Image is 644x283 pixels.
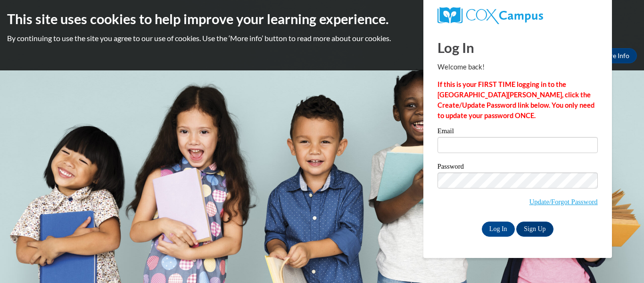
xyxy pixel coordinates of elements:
input: Log In [482,222,515,237]
a: COX Campus [438,7,598,24]
label: Email [438,128,598,137]
img: COX Campus [438,7,543,24]
h2: This site uses cookies to help improve your learning experience. [7,9,637,28]
p: Welcome back! [438,62,598,72]
label: Password [438,163,598,172]
h1: Log In [438,38,598,57]
strong: If this is your FIRST TIME logging in to the [GEOGRAPHIC_DATA][PERSON_NAME], click the Create/Upd... [438,80,594,120]
p: By continuing to use the site you agree to our use of cookies. Use the ‘More info’ button to read... [7,33,637,43]
a: Update/Forgot Password [529,198,598,206]
a: Sign Up [516,222,553,237]
a: More Info [593,48,637,63]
